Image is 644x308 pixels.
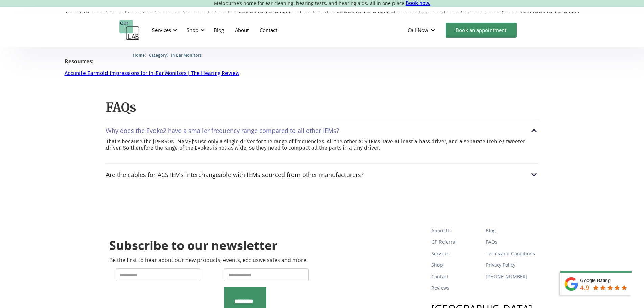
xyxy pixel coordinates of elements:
[109,238,277,254] h2: Subscribe to our newsletter
[486,259,535,271] a: Privacy Policy
[183,20,207,40] div: Shop
[402,20,442,40] div: Call Now
[65,70,239,76] a: Accurate Earmold Impressions for In-Ear Monitors | The Hearing Review
[230,20,254,40] a: About
[149,52,167,58] a: Category
[431,236,480,248] a: GP Referral
[530,170,539,179] img: Are the cables for ACS IEMs interchangeable with IEMs sourced from other manufacturers?
[106,100,539,116] h2: FAQs
[133,52,149,59] li: 〉
[187,27,198,33] div: Shop
[530,126,539,135] img: Why does the Evoke2 have a smaller frequency range compared to all other IEMs?
[149,53,167,58] span: Category
[152,27,171,33] div: Services
[486,236,535,248] a: FAQs
[148,20,179,40] div: Services
[208,20,230,40] a: Blog
[431,271,480,282] a: Contact
[133,53,145,58] span: Home
[486,271,535,282] a: [PHONE_NUMBER]
[106,171,364,178] div: Are the cables for ACS IEMs interchangeable with IEMs sourced from other manufacturers?
[254,20,283,40] a: Contact
[106,127,339,134] div: Why does the Evoke2 have a smaller frequency range compared to all other IEMs?
[486,248,535,259] a: Terms and Conditions
[431,259,480,271] a: Shop
[408,27,428,33] div: Call Now
[431,225,480,236] a: About Us
[106,126,539,135] div: Why does the Evoke2 have a smaller frequency range compared to all other IEMs?Why does the Evoke2...
[171,52,202,58] a: In Ear Monitors
[431,282,480,294] a: Reviews
[65,81,580,88] p: ‍
[106,138,539,151] p: That's because the [PERSON_NAME]'s use only a single driver for the range of frequencies. All the...
[149,52,171,59] li: 〉
[431,248,480,259] a: Services
[106,138,539,158] nav: Why does the Evoke2 have a smaller frequency range compared to all other IEMs?Why does the Evoke2...
[171,53,202,58] span: In Ear Monitors
[65,57,94,65] strong: Resources:
[446,23,517,38] a: Book an appointment
[65,11,580,30] p: At earLAB, our high-quality custom in-ear monitors are designed in [GEOGRAPHIC_DATA] and made in ...
[106,170,539,179] div: Are the cables for ACS IEMs interchangeable with IEMs sourced from other manufacturers?Are the ca...
[486,225,535,236] a: Blog
[109,257,308,263] p: Be the first to hear about our new products, events, exclusive sales and more.
[119,20,140,40] a: home
[133,52,145,58] a: Home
